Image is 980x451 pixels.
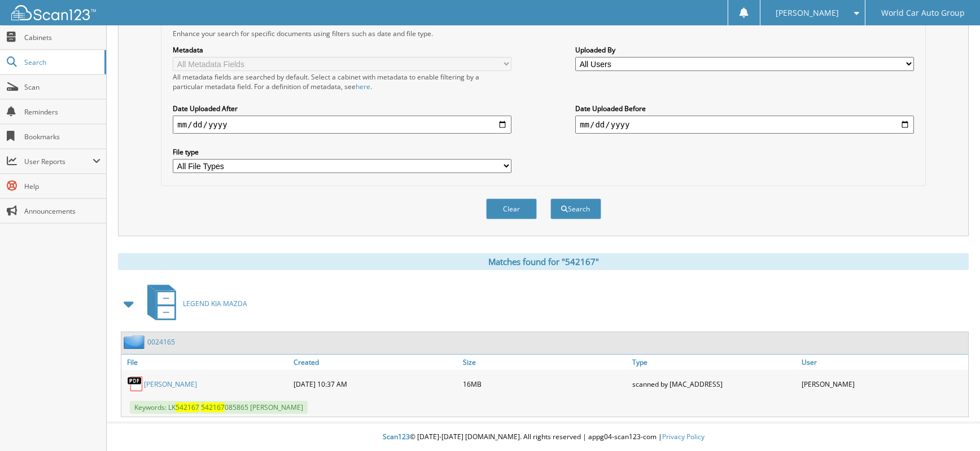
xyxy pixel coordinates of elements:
[121,355,291,370] a: File
[130,401,308,414] span: Keywords: LK 085865 [PERSON_NAME]
[118,253,969,270] div: Matches found for "542167"
[629,355,799,370] a: Type
[141,281,247,326] a: LEGEND KIA MAZDA
[629,373,799,395] div: scanned by [MAC_ADDRESS]
[173,72,511,91] div: All metadata fields are searched by default. Select a cabinet with metadata to enable filtering b...
[356,82,370,91] a: here
[176,403,199,412] span: 542167
[24,33,100,42] span: Cabinets
[24,206,100,216] span: Announcements
[460,373,629,395] div: 16MB
[291,373,460,395] div: [DATE] 10:37 AM
[881,10,965,16] span: World Car Auto Group
[799,355,968,370] a: User
[662,432,705,441] a: Privacy Policy
[201,403,225,412] span: 542167
[24,157,93,166] span: User Reports
[575,116,914,134] input: end
[575,104,914,113] label: Date Uploaded Before
[183,299,247,308] span: LEGEND KIA MAZDA
[924,397,980,451] iframe: Chat Widget
[173,45,511,55] label: Metadata
[383,432,410,441] span: Scan123
[24,182,100,191] span: Help
[173,104,511,113] label: Date Uploaded After
[291,355,460,370] a: Created
[24,107,100,117] span: Reminders
[24,58,99,67] span: Search
[173,147,511,157] label: File type
[11,5,96,20] img: scan123-logo-white.svg
[24,132,100,142] span: Bookmarks
[550,198,601,219] button: Search
[147,337,175,347] a: 0024165
[24,82,100,92] span: Scan
[144,379,197,389] a: [PERSON_NAME]
[799,373,968,395] div: [PERSON_NAME]
[776,10,839,16] span: [PERSON_NAME]
[167,29,919,38] div: Enhance your search for specific documents using filters such as date and file type.
[460,355,629,370] a: Size
[127,375,144,392] img: PDF.png
[173,116,511,134] input: start
[575,45,914,55] label: Uploaded By
[107,423,980,451] div: © [DATE]-[DATE] [DOMAIN_NAME]. All rights reserved | appg04-scan123-com |
[124,335,147,349] img: folder2.png
[486,198,537,219] button: Clear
